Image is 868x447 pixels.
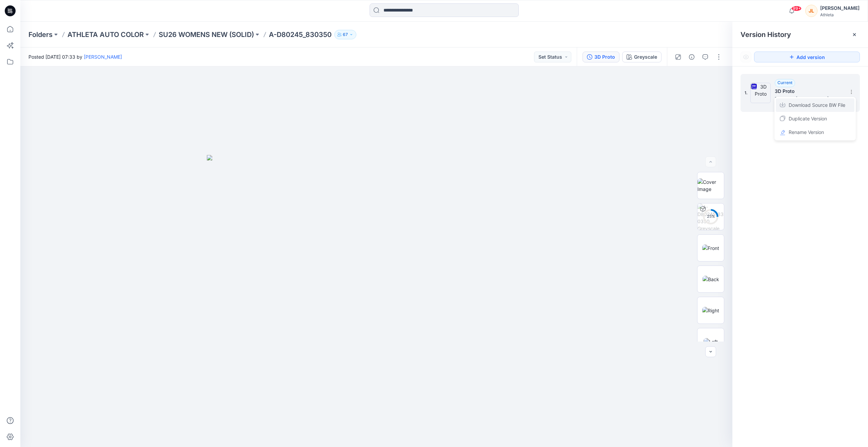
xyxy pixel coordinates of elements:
img: Front [702,245,719,252]
span: Posted [DATE] 07:33 by [28,53,122,60]
p: A-D80245_830350 [269,30,332,39]
button: Greyscale [622,52,662,62]
span: Duplicate Version [789,115,827,123]
button: 67 [334,30,356,39]
img: Back [703,276,719,283]
a: [PERSON_NAME] [84,54,122,60]
span: Rename Version [789,128,824,136]
img: A-D80245_830350 Greyscale [697,203,724,230]
img: Cover Image [697,178,724,193]
a: Folders [28,30,53,39]
button: Details [686,52,697,62]
h5: 3D Proto [775,87,843,95]
a: SU26 WOMENS NEW (SOLID) [159,30,254,39]
button: Show Hidden Versions [741,52,751,62]
img: Right [702,307,719,314]
button: Add version [754,52,860,62]
div: 25 % [703,214,719,219]
img: Left [704,338,718,345]
img: eyJhbGciOiJIUzI1NiIsImtpZCI6IjAiLCJzbHQiOiJzZXMiLCJ0eXAiOiJKV1QifQ.eyJkYXRhIjp7InR5cGUiOiJzdG9yYW... [207,155,546,447]
span: Posted by: Sabareesh Ramasamy [775,95,843,102]
span: 1. [745,90,748,96]
div: Greyscale [634,53,657,61]
span: Current [777,80,792,85]
button: 3D Proto [583,52,619,62]
div: [PERSON_NAME] [820,4,860,12]
div: 3D Proto [594,53,615,61]
a: ATHLETA AUTO COLOR [67,30,144,39]
span: Version History [741,31,791,39]
div: Athleta [820,12,860,17]
button: Close [852,32,857,37]
img: 3D Proto [750,83,771,103]
span: 99+ [791,6,802,11]
div: JL [805,5,817,17]
span: Download Source BW File [789,101,845,109]
p: 67 [343,31,348,38]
